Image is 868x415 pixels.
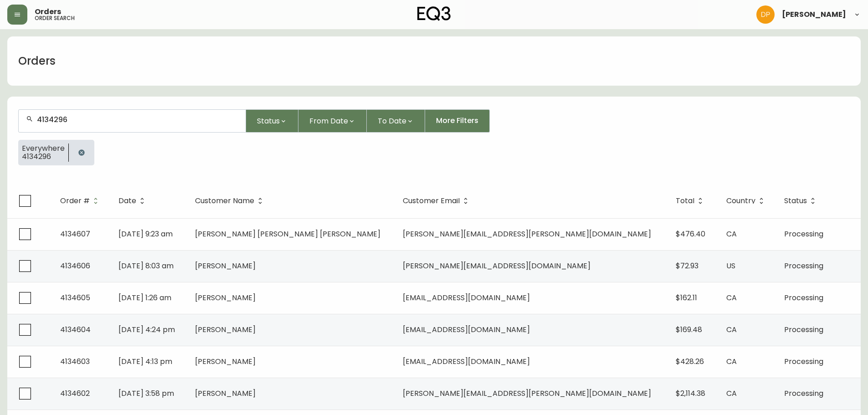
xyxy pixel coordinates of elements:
span: 4134606 [60,261,90,271]
span: More Filters [436,116,478,126]
span: Total [676,197,706,205]
button: More Filters [425,109,490,133]
span: From Date [309,115,348,127]
span: $72.93 [676,261,699,271]
span: Order # [60,198,90,204]
span: Customer Email [403,198,460,204]
input: Search [37,115,238,124]
span: [PERSON_NAME] [782,11,846,18]
span: Total [676,198,694,204]
span: [DATE] 8:03 am [118,261,174,271]
span: To Date [378,115,406,127]
span: 4134607 [60,229,90,239]
span: $476.40 [676,229,705,239]
span: $428.26 [676,356,704,367]
span: 4134604 [60,324,91,335]
h1: Orders [18,53,56,69]
span: US [726,261,735,271]
span: [PERSON_NAME][EMAIL_ADDRESS][PERSON_NAME][DOMAIN_NAME] [403,229,651,239]
span: Country [726,198,755,204]
span: Processing [784,388,823,399]
span: Processing [784,324,823,335]
span: 4134605 [60,292,90,303]
span: Customer Name [195,198,254,204]
span: Order # [60,197,102,205]
span: [PERSON_NAME] [195,388,256,399]
span: [EMAIL_ADDRESS][DOMAIN_NAME] [403,356,530,367]
span: Processing [784,292,823,303]
span: Country [726,197,767,205]
span: CA [726,292,737,303]
img: logo [417,6,451,21]
span: [PERSON_NAME] [195,292,256,303]
h5: order search [35,15,75,21]
span: Status [784,198,807,204]
span: Customer Email [403,197,472,205]
span: CA [726,324,737,335]
span: [PERSON_NAME] [195,324,256,335]
span: Date [118,198,136,204]
span: $2,114.38 [676,388,705,399]
button: To Date [367,109,425,133]
img: b0154ba12ae69382d64d2f3159806b19 [756,5,775,24]
span: Date [118,197,148,205]
span: $169.48 [676,324,702,335]
span: [DATE] 9:23 am [118,229,173,239]
span: [DATE] 1:26 am [118,292,171,303]
span: [DATE] 4:24 pm [118,324,175,335]
span: Status [257,115,280,127]
button: From Date [298,109,367,133]
span: [DATE] 3:58 pm [118,388,174,399]
span: 4134602 [60,388,90,399]
span: CA [726,229,737,239]
span: Processing [784,356,823,367]
span: [PERSON_NAME] [195,261,256,271]
span: CA [726,356,737,367]
span: [PERSON_NAME] [195,356,256,367]
span: 4134296 [22,153,65,161]
span: Status [784,197,819,205]
span: [EMAIL_ADDRESS][DOMAIN_NAME] [403,324,530,335]
span: Everywhere [22,144,65,153]
span: Customer Name [195,197,266,205]
span: Processing [784,229,823,239]
span: [EMAIL_ADDRESS][DOMAIN_NAME] [403,292,530,303]
span: CA [726,388,737,399]
span: 4134603 [60,356,90,367]
span: Processing [784,261,823,271]
span: [DATE] 4:13 pm [118,356,172,367]
span: $162.11 [676,292,697,303]
span: [PERSON_NAME][EMAIL_ADDRESS][DOMAIN_NAME] [403,261,591,271]
span: [PERSON_NAME] [PERSON_NAME] [PERSON_NAME] [195,229,380,239]
button: Status [246,109,298,133]
span: [PERSON_NAME][EMAIL_ADDRESS][PERSON_NAME][DOMAIN_NAME] [403,388,651,399]
span: Orders [35,8,61,15]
